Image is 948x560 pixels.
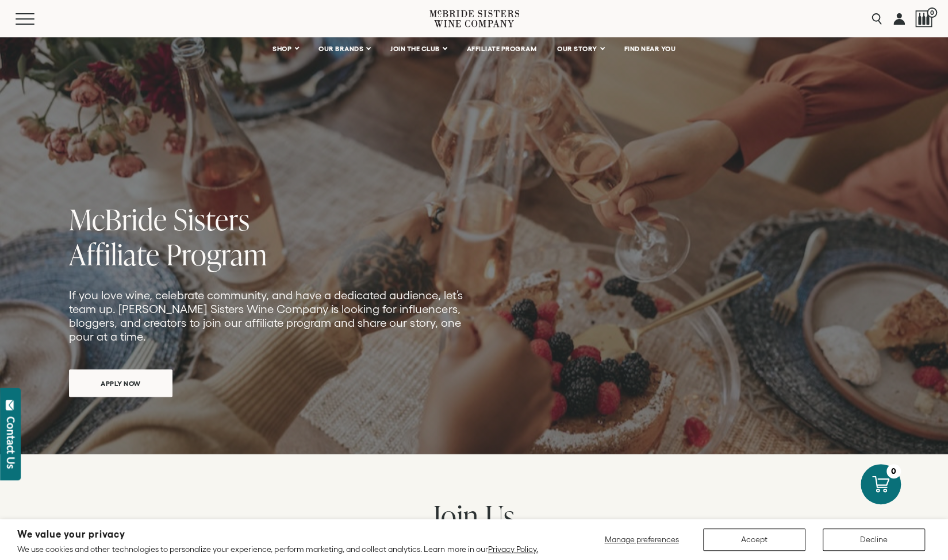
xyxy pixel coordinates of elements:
[17,544,538,554] p: We use cookies and other technologies to personalize your experience, perform marketing, and coll...
[69,234,160,274] span: Affiliate
[69,199,167,239] span: McBride
[604,535,678,544] span: Manage preferences
[390,45,440,53] span: JOIN THE CLUB
[459,37,544,60] a: AFFILIATE PROGRAM
[166,234,267,274] span: Program
[433,496,479,535] span: Join
[69,369,172,397] a: APPLY NOW
[69,288,465,343] p: If you love wine, celebrate community, and have a dedicated audience, let’s team up. [PERSON_NAME...
[488,544,538,554] a: Privacy Policy.
[383,37,454,60] a: JOIN THE CLUB
[624,45,676,53] span: FIND NEAR YOU
[16,13,57,25] button: Mobile Menu Trigger
[597,528,686,551] button: Manage preferences
[485,496,515,535] span: Us
[703,528,805,551] button: Accept
[467,45,537,53] span: AFFILIATE PROGRAM
[927,7,937,18] span: 0
[550,37,611,60] a: OUR STORY
[174,199,250,239] span: Sisters
[80,372,161,395] span: APPLY NOW
[557,45,597,53] span: OUR STORY
[886,464,901,478] div: 0
[17,530,538,539] h2: We value your privacy
[265,37,305,60] a: SHOP
[5,416,17,469] div: Contact Us
[823,528,925,551] button: Decline
[318,45,363,53] span: OUR BRANDS
[311,37,377,60] a: OUR BRANDS
[272,45,292,53] span: SHOP
[617,37,684,60] a: FIND NEAR YOU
